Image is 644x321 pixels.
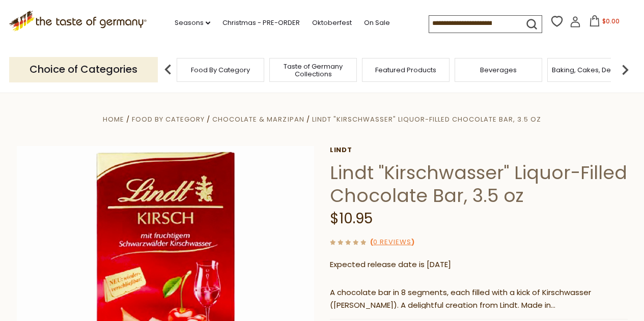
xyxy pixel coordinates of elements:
p: Choice of Categories [9,57,158,82]
a: Oktoberfest [312,17,352,28]
h1: Lindt "Kirschwasser" Liquor-Filled Chocolate Bar, 3.5 oz [330,161,628,207]
a: Food By Category [132,114,205,124]
a: Taste of Germany Collections [272,63,354,78]
span: $0.00 [602,17,620,25]
a: Christmas - PRE-ORDER [222,17,300,28]
span: ( ) [370,237,414,247]
a: Home [103,114,124,124]
a: On Sale [364,17,390,28]
a: Featured Products [375,66,436,74]
p: Expected release date is [DATE] [330,258,628,271]
a: Beverages [480,66,517,74]
span: $10.95 [330,209,373,228]
img: previous arrow [158,60,178,80]
a: Lindt [330,146,628,154]
button: $0.00 [583,15,626,31]
a: 0 Reviews [373,237,411,248]
a: Baking, Cakes, Desserts [552,66,631,74]
a: Chocolate & Marzipan [212,114,304,124]
img: next arrow [615,60,635,80]
a: Seasons [175,17,210,28]
p: A chocolate bar in 8 segments, each filled with a kick of Kirschwasser ([PERSON_NAME]). A delight... [330,286,628,312]
a: Lindt "Kirschwasser" Liquor-Filled Chocolate Bar, 3.5 oz [312,114,541,124]
a: Food By Category [191,66,250,74]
